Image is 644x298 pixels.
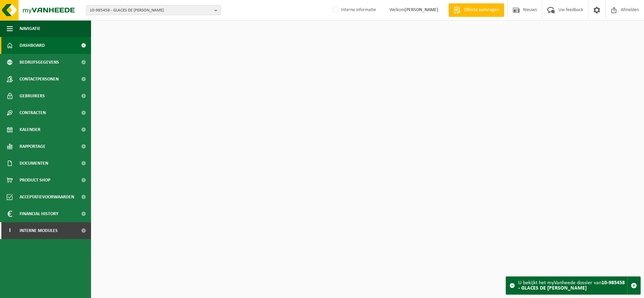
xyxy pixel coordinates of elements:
span: Contracten [20,104,46,121]
span: Rapportage [20,138,46,155]
div: U bekijkt het myVanheede dossier van [518,277,627,294]
strong: 10-985458 - GLACES DE [PERSON_NAME] [518,280,625,291]
span: Interne modules [20,222,58,239]
span: Acceptatievoorwaarden [20,189,74,205]
span: Kalender [20,121,40,138]
strong: [PERSON_NAME] [405,7,438,12]
span: I [7,222,13,239]
span: Documenten [20,155,48,172]
span: Contactpersonen [20,71,59,88]
span: Bedrijfsgegevens [20,54,59,71]
span: Product Shop [20,172,50,189]
span: Offerte aanvragen [462,7,501,13]
label: Interne informatie [331,5,376,15]
span: Dashboard [20,37,45,54]
span: Gebruikers [20,88,45,104]
span: Navigatie [20,20,40,37]
span: 10-985458 - GLACES DE [PERSON_NAME] [90,5,212,15]
span: Financial History [20,205,58,222]
a: Offerte aanvragen [448,3,504,17]
button: 10-985458 - GLACES DE [PERSON_NAME] [86,5,221,15]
